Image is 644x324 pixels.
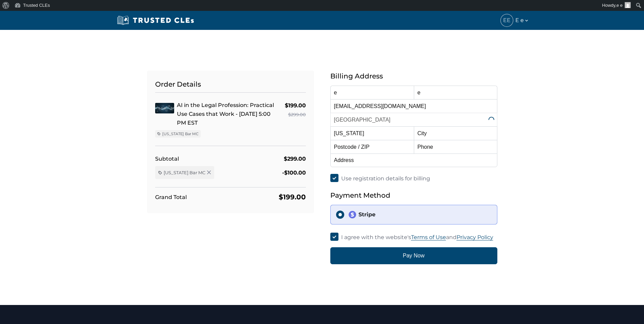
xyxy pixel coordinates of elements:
[617,3,623,8] span: e e
[164,169,205,176] span: [US_STATE] Bar MC
[501,14,513,26] span: EE
[330,86,414,99] input: First Name
[411,234,446,240] a: Terms of Use
[457,234,493,240] a: Privacy Policy
[414,86,497,99] input: Last Name
[341,234,493,240] span: I agree with the website's and
[515,16,529,25] span: E e
[348,211,356,219] img: stripe
[282,168,306,177] div: -$100.00
[155,193,187,202] div: Grand Total
[155,79,306,93] h5: Order Details
[285,101,306,110] div: $199.00
[414,140,497,154] input: Phone
[330,247,497,264] button: Pay Now
[330,190,497,201] h5: Payment Method
[115,15,196,25] img: Trusted CLEs
[330,99,497,113] input: Email Address
[177,102,274,126] a: AI in the Legal Profession: Practical Use Cases that Work - [DATE] 5:00 PM EST
[341,175,430,182] span: Use registration details for billing
[414,126,497,140] input: City
[285,110,306,119] div: $299.00
[155,154,179,163] div: Subtotal
[162,131,199,137] span: [US_STATE] Bar MC
[330,154,497,167] input: Address
[155,103,174,113] img: AI in the Legal Profession: Practical Use Cases that Work - 10/15 - 5:00 PM EST
[279,192,306,202] div: $199.00
[284,154,306,163] div: $299.00
[336,211,344,219] input: stripeStripe
[330,140,414,154] input: Postcode / ZIP
[330,71,497,82] h5: Billing Address
[348,211,492,219] div: Stripe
